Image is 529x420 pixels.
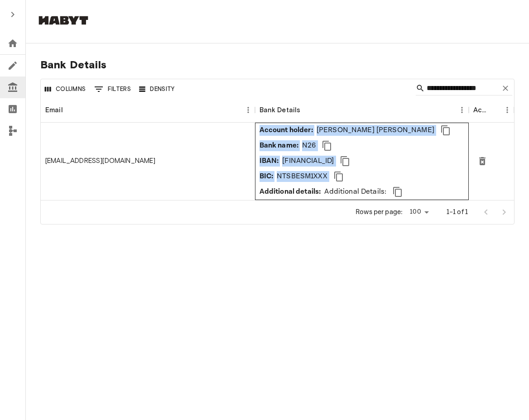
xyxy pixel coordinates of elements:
[260,156,279,167] p: IBAN:
[260,140,299,151] p: Bank name:
[302,140,316,151] p: N26
[300,104,313,116] button: Sort
[260,171,274,182] p: BIC:
[241,103,255,117] button: Menu
[416,81,512,97] div: Search
[260,125,313,136] p: Account holder:
[36,16,91,25] img: Habyt
[500,103,514,117] button: Menu
[43,82,88,96] button: Select columns
[473,97,488,123] div: Actions
[63,104,76,116] button: Sort
[447,207,468,217] p: 1–1 of 1
[40,58,515,72] span: Bank Details
[499,81,512,95] button: Clear
[488,104,500,116] button: Sort
[137,82,177,96] button: Density
[45,97,63,123] div: Email
[277,171,327,182] p: NTSBESM1XXX
[260,97,301,123] div: Bank Details
[92,82,134,96] button: Show filters
[260,186,321,197] p: Additional details:
[406,205,432,219] div: 100
[282,156,334,167] p: [FINANCIAL_ID]
[41,97,255,123] div: Email
[317,125,434,136] p: [PERSON_NAME] [PERSON_NAME]
[356,207,403,217] p: Rows per page:
[45,156,156,166] div: mariarme@gmail.com
[324,186,386,197] p: Additional Details:
[455,103,469,117] button: Menu
[255,97,469,123] div: Bank Details
[469,97,514,123] div: Actions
